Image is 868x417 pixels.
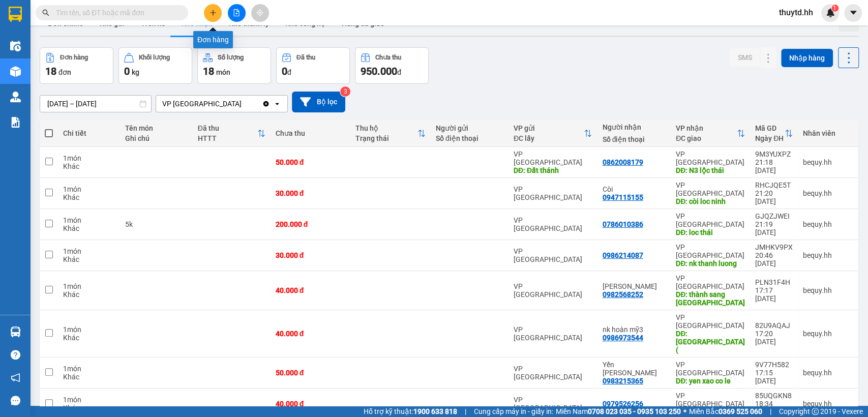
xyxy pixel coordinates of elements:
[803,286,853,294] div: bequy.hh
[514,396,592,412] div: VP [GEOGRAPHIC_DATA]
[228,4,246,22] button: file-add
[514,282,592,299] div: VP [GEOGRAPHIC_DATA]
[63,129,115,137] div: Chi tiết
[350,120,431,147] th: Toggle SortBy
[162,99,242,109] div: VP [GEOGRAPHIC_DATA]
[9,7,22,22] img: logo-vxr
[63,365,115,373] div: 1 món
[750,120,798,147] th: Toggle SortBy
[209,9,217,16] span: plus
[436,124,503,132] div: Người gửi
[276,158,346,166] div: 50.000 đ
[676,259,745,267] div: DĐ: nk thanh luong
[676,361,745,377] div: VP [GEOGRAPHIC_DATA]
[803,369,853,377] div: bequy.hh
[755,150,793,158] div: 9M3YUXPZ
[803,158,853,166] div: bequy.hh
[63,255,115,263] div: Khác
[40,96,151,112] input: Select a date range.
[10,41,21,51] img: warehouse-icon
[139,54,170,61] div: Khối lượng
[340,86,350,97] sup: 3
[375,54,401,61] div: Chưa thu
[771,6,821,19] span: thuytd.hh
[729,48,760,67] button: SMS
[676,228,745,236] div: DĐ: loc thái
[63,290,115,299] div: Khác
[556,406,681,417] span: Miền Nam
[276,129,346,137] div: Chưa thu
[602,400,643,408] div: 0979526256
[193,120,271,147] th: Toggle SortBy
[361,65,397,77] span: 950.000
[755,189,793,205] div: 21:20 [DATE]
[218,54,244,61] div: Số lượng
[831,5,839,12] sup: 1
[514,185,592,201] div: VP [GEOGRAPHIC_DATA]
[602,290,643,299] div: 0982568252
[125,220,188,228] div: 5k
[602,193,643,201] div: 0947115155
[282,65,287,77] span: 0
[465,406,466,417] span: |
[833,5,836,12] span: 1
[10,92,21,102] img: warehouse-icon
[755,286,793,303] div: 17:17 [DATE]
[602,220,643,228] div: 0786010386
[42,9,49,16] span: search
[193,31,233,48] div: Đơn hàng
[63,404,115,412] div: Khác
[676,212,745,228] div: VP [GEOGRAPHIC_DATA]
[602,377,643,385] div: 0983215365
[45,65,56,77] span: 18
[755,392,793,400] div: 85UQGKN8
[197,47,271,84] button: Số lượng18món
[514,134,584,142] div: ĐC lấy
[755,369,793,385] div: 17:15 [DATE]
[676,124,737,132] div: VP nhận
[755,220,793,236] div: 21:19 [DATE]
[118,47,192,84] button: Khối lượng0kg
[755,243,793,251] div: JMHKV9PX
[755,212,793,220] div: GJQZJWEI
[826,8,835,17] img: icon-new-feature
[63,282,115,290] div: 1 món
[10,66,21,77] img: warehouse-icon
[676,274,745,290] div: VP [GEOGRAPHIC_DATA]
[11,373,20,382] span: notification
[770,406,771,417] span: |
[262,100,270,108] svg: Clear value
[812,408,819,415] span: copyright
[276,47,350,84] button: Đã thu0đ
[124,65,130,77] span: 0
[755,158,793,174] div: 21:18 [DATE]
[63,224,115,232] div: Khác
[474,406,553,417] span: Cung cấp máy in - giấy in:
[676,181,745,197] div: VP [GEOGRAPHIC_DATA]
[514,216,592,232] div: VP [GEOGRAPHIC_DATA]
[63,162,115,170] div: Khác
[803,189,853,197] div: bequy.hh
[803,129,853,137] div: Nhân viên
[355,124,417,132] div: Thu hộ
[276,400,346,408] div: 40.000 đ
[514,325,592,342] div: VP [GEOGRAPHIC_DATA]
[243,99,244,109] input: Selected VP Lộc Ninh.
[602,251,643,259] div: 0986214087
[676,150,745,166] div: VP [GEOGRAPHIC_DATA]
[63,247,115,255] div: 1 món
[11,350,20,360] span: question-circle
[216,68,230,76] span: món
[40,47,113,84] button: Đơn hàng18đơn
[514,247,592,263] div: VP [GEOGRAPHIC_DATA]
[588,407,681,415] strong: 0708 023 035 - 0935 103 250
[676,290,745,307] div: DĐ: thành sang loc ninh
[355,47,429,84] button: Chưa thu950.000đ
[844,4,862,22] button: caret-down
[10,117,21,128] img: solution-icon
[602,361,666,377] div: Yến Xào Cô Lê
[602,123,666,131] div: Người nhận
[125,134,188,142] div: Ghi chú
[60,54,88,61] div: Đơn hàng
[276,251,346,259] div: 30.000 đ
